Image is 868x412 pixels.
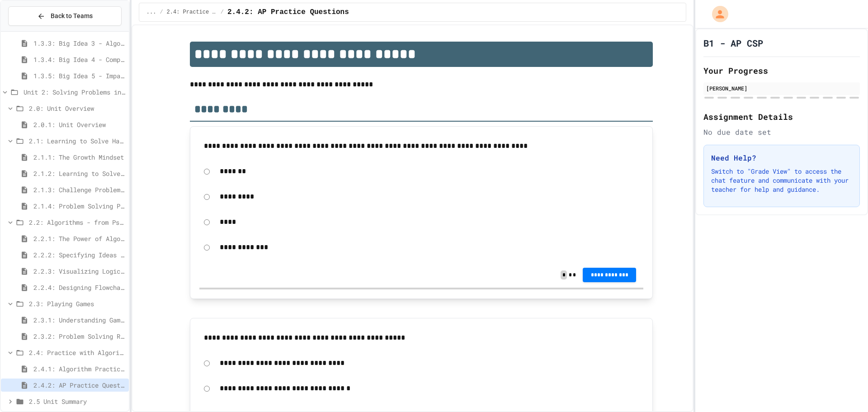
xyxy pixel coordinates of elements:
span: 2.4: Practice with Algorithms [167,9,217,16]
span: 2.0: Unit Overview [29,104,125,113]
button: Back to Teams [8,6,122,26]
span: 2.2: Algorithms - from Pseudocode to Flowcharts [29,218,125,227]
span: 2.1: Learning to Solve Hard Problems [29,136,125,146]
span: 2.1.2: Learning to Solve Hard Problems [33,169,125,178]
div: [PERSON_NAME] [706,84,857,92]
span: 2.5 Unit Summary [29,397,125,406]
span: 2.1.3: Challenge Problem - The Bridge [33,185,125,194]
span: / [221,9,224,16]
span: 2.4.2: AP Practice Questions [227,7,349,18]
span: 2.4: Practice with Algorithms [29,348,125,357]
span: 2.2.3: Visualizing Logic with Flowcharts [33,266,125,276]
span: 2.1.1: The Growth Mindset [33,152,125,162]
h3: Need Help? [711,152,852,163]
span: 2.3.1: Understanding Games with Flowcharts [33,315,125,325]
span: 2.3: Playing Games [29,299,125,308]
p: Switch to "Grade View" to access the chat feature and communicate with your teacher for help and ... [711,167,852,194]
span: Back to Teams [51,11,93,21]
span: 2.3.2: Problem Solving Reflection [33,331,125,341]
span: 2.0.1: Unit Overview [33,120,125,129]
span: 1.3.3: Big Idea 3 - Algorithms and Programming [33,38,125,48]
h2: Your Progress [703,64,860,77]
span: / [160,9,163,16]
span: ... [146,9,156,16]
span: 2.2.1: The Power of Algorithms [33,234,125,243]
span: 1.3.4: Big Idea 4 - Computing Systems and Networks [33,55,125,64]
span: 2.4.2: AP Practice Questions [33,380,125,390]
span: 2.2.2: Specifying Ideas with Pseudocode [33,250,125,260]
span: 2.1.4: Problem Solving Practice [33,201,125,211]
span: 1.3.5: Big Idea 5 - Impact of Computing [33,71,125,81]
div: No due date set [703,127,860,137]
span: 2.2.4: Designing Flowcharts [33,283,125,292]
div: My Account [703,4,731,24]
span: Unit 2: Solving Problems in Computer Science [24,87,125,97]
h2: Assignment Details [703,110,860,123]
span: 2.4.1: Algorithm Practice Exercises [33,364,125,374]
h1: B1 - AP CSP [703,37,763,49]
